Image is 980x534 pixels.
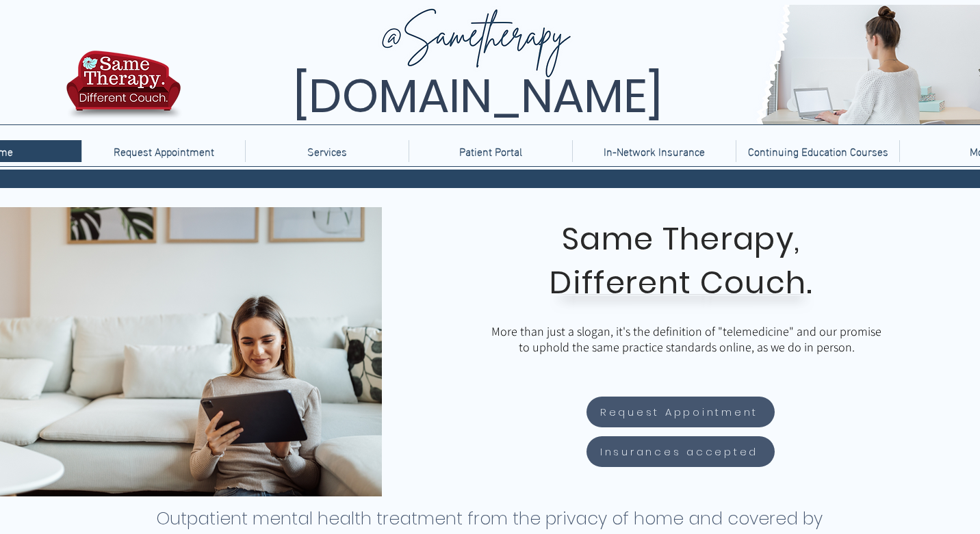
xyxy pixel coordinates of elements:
p: More than just a slogan, it's the definition of "telemedicine" and our promise to uphold the same... [488,323,885,355]
p: Patient Portal [452,140,529,162]
a: Request Appointment [81,140,245,162]
p: In-Network Insurance [597,140,712,162]
a: Continuing Education Courses [736,140,899,162]
a: Insurances accepted [586,436,775,467]
p: Request Appointment [107,140,221,162]
a: In-Network Insurance [572,140,736,162]
span: Different Couch. [550,261,812,304]
div: Services [245,140,409,162]
span: Same Therapy, [562,217,801,261]
span: Insurances accepted [600,444,758,459]
a: Request Appointment [586,397,775,427]
p: Services [300,140,354,162]
img: TBH.US [62,49,185,129]
p: Continuing Education Courses [741,140,895,162]
span: [DOMAIN_NAME] [293,64,662,129]
span: Request Appointment [600,404,758,420]
a: Patient Portal [409,140,572,162]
